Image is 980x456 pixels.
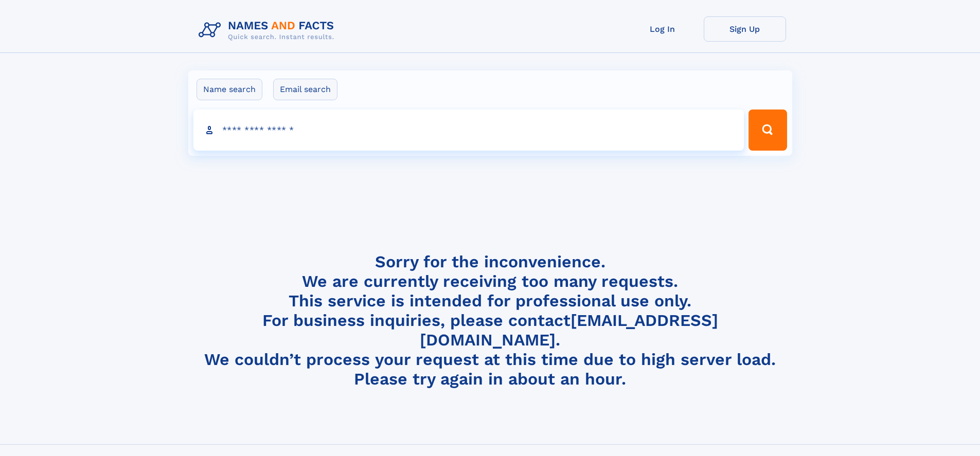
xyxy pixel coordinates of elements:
[273,79,337,100] label: Email search
[621,16,704,42] a: Log In
[194,252,786,389] h4: Sorry for the inconvenience. We are currently receiving too many requests. This service is intend...
[197,79,262,100] label: Name search
[704,16,786,42] a: Sign Up
[420,311,718,350] a: [EMAIL_ADDRESS][DOMAIN_NAME]
[193,110,744,151] input: search input
[194,16,343,44] img: Logo Names and Facts
[749,110,787,151] button: Search Button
